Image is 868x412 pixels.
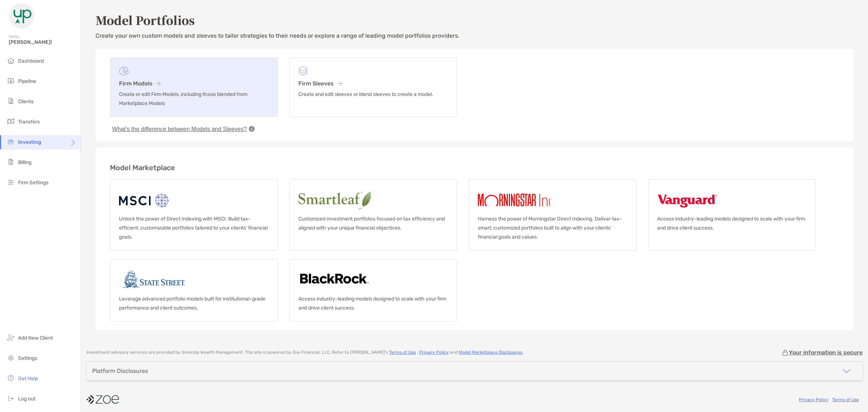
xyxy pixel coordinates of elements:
[18,355,37,361] span: Settings
[7,157,15,166] img: billing icon
[119,188,170,211] img: MSCI
[298,214,448,232] p: Customized investment portfolios focused on tax efficiency and aligned with your unique financial...
[119,294,269,312] p: Leverage advanced portfolio models built for institutional-grade performance and client outcomes.
[657,188,718,211] img: Vanguard
[119,80,269,87] h3: Firm Models
[298,188,431,211] img: Smartleaf
[18,139,41,145] span: Investing
[86,350,523,355] p: Investment advisory services are provided by GreenUp Wealth Management . This site is powered by ...
[7,137,15,146] img: investing icon
[110,259,278,321] a: State streetLeverage advanced portfolio models built for institutional-grade performance and clie...
[7,374,15,382] img: get-help icon
[110,126,249,133] button: What’s the difference between Models and Sleeves?
[18,375,38,382] span: Get Help
[648,179,816,251] a: VanguardAccess industry-leading models designed to scale with your firm and drive client success.
[7,56,15,65] img: dashboard icon
[110,179,278,251] a: MSCIUnlock the power of Direct Indexing with MSCI. Build tax-efficient, customizable portfolios t...
[18,98,34,105] span: Clients
[459,350,522,355] a: Model Marketplace Disclosures
[289,259,457,321] a: BlackrockAccess industry-leading models designed to scale with your firm and drive client success.
[789,349,863,356] p: Your information is secure
[842,367,851,375] img: icon arrow
[298,80,448,87] h3: Firm Sleeves
[419,350,449,355] a: Privacy Policy
[7,353,15,362] img: settings icon
[119,214,269,241] p: Unlock the power of Direct Indexing with MSCI. Build tax-efficient, customizable portfolios tailo...
[18,180,48,186] span: Firm Settings
[289,58,457,117] a: Firm SleevesCreate and edit sleeves or blend sleeves to create a model.
[469,179,637,251] a: MorningstarHarness the power of Morningstar Direct Indexing. Deliver tax-smart, customized portfo...
[799,397,829,402] a: Privacy Policy
[92,367,148,374] div: Platform Disclosures
[657,214,807,232] p: Access industry-leading models designed to scale with your firm and drive client success.
[18,159,31,165] span: Billing
[86,391,119,408] img: company logo
[119,268,188,291] img: State street
[9,3,35,29] img: Zoe Logo
[9,39,76,45] span: [PERSON_NAME]!
[478,188,579,211] img: Morningstar
[18,335,53,341] span: Add New Client
[18,119,40,125] span: Transfers
[18,396,35,402] span: Log out
[289,179,457,251] a: SmartleafCustomized investment portfolios focused on tax efficiency and aligned with your unique ...
[832,397,859,402] a: Terms of Use
[110,163,839,172] h3: Model Marketplace
[7,76,15,85] img: pipeline icon
[298,90,448,99] p: Create and edit sleeves or blend sleeves to create a model.
[7,333,15,342] img: add_new_client icon
[95,12,854,28] h2: Model Portfolios
[7,178,15,186] img: firm-settings icon
[389,350,416,355] a: Terms of Use
[95,31,854,40] p: Create your own custom models and sleeves to tailor strategies to their needs or explore a range ...
[18,58,44,64] span: Dashboard
[7,97,15,105] img: clients icon
[298,294,448,312] p: Access industry-leading models designed to scale with your firm and drive client success.
[7,117,15,126] img: transfers icon
[119,90,269,108] p: Create or edit Firm Models, including those blended from Marketplace Models
[478,214,627,241] p: Harness the power of Morningstar Direct Indexing. Deliver tax-smart, customized portfolios built ...
[7,394,15,403] img: logout icon
[18,78,36,84] span: Pipeline
[110,58,278,117] a: Firm ModelsCreate or edit Firm Models, including those blended from Marketplace Models
[298,268,370,291] img: Blackrock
